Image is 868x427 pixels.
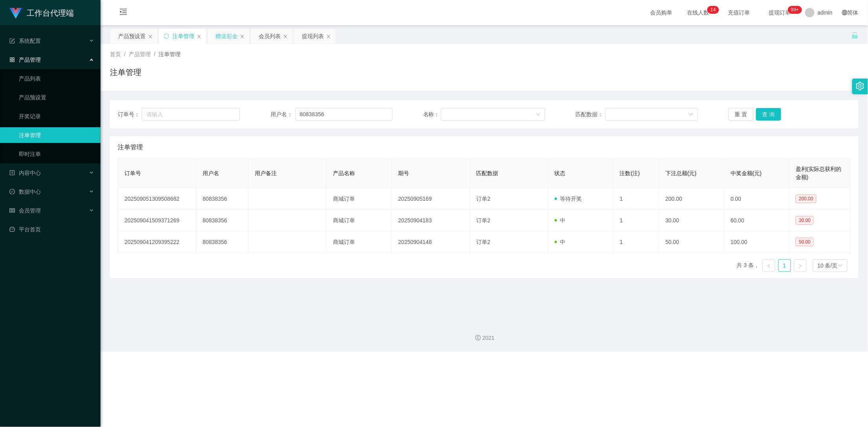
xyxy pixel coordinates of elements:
h1: 注单管理 [110,66,141,78]
span: 首页 [110,51,121,57]
span: 匹配数据 [477,170,499,176]
i: 图标: unlock [852,32,859,39]
a: 注单管理 [19,127,94,143]
i: 图标: appstore-o [9,57,15,62]
i: 图标: close [326,34,331,39]
span: 订单2 [477,196,491,202]
span: 注单管理 [159,51,181,57]
div: 注单管理 [172,29,194,44]
div: 产品预设置 [118,29,146,44]
span: 用户名 [203,170,219,176]
a: 图标: dashboard平台首页 [9,222,94,237]
sup: 1078 [788,6,802,14]
span: 订单2 [477,239,491,245]
td: 商城订单 [327,188,392,210]
input: 请输入 [295,108,393,121]
button: 查 询 [756,108,781,121]
span: 中奖金额(元) [731,170,762,176]
i: 图标: right [798,264,803,268]
i: 图标: copyright [475,335,481,341]
span: 等待开奖 [555,196,582,202]
td: 商城订单 [327,231,392,253]
i: 图标: down [838,263,843,269]
span: 在线人数 [683,10,713,15]
span: / [124,51,126,57]
a: 开奖记录 [19,108,94,124]
input: 请输入 [142,108,240,121]
td: 80838356 [196,231,249,253]
i: 图标: left [767,264,771,268]
td: 0.00 [724,188,789,210]
td: 80838356 [196,210,249,231]
span: 下注总额(元) [665,170,696,176]
i: 图标: close [148,34,153,39]
a: 工作台代理端 [9,9,74,16]
span: 中 [555,217,566,224]
i: 图标: setting [856,82,864,90]
td: 202509051309508682 [118,188,196,210]
p: 1 [711,6,713,14]
h1: 工作台代理端 [27,0,74,26]
span: 30.00 [796,216,814,225]
span: 订单2 [477,217,491,224]
img: logo.9652507e.png [9,8,22,19]
td: 30.00 [659,210,724,231]
span: 用户名： [270,110,295,119]
td: 202509041509371269 [118,210,196,231]
a: 1 [779,260,791,271]
i: 图标: close [240,34,245,39]
span: 盈利(实际总获利的金额) [796,166,842,180]
li: 共 3 条， [737,259,760,272]
a: 产品预设置 [19,90,94,105]
td: 100.00 [724,231,789,253]
span: 充值订单 [724,10,754,15]
td: 商城订单 [327,210,392,231]
li: 下一页 [794,259,807,272]
i: 图标: close [283,34,288,39]
i: 图标: menu-fold [110,0,137,26]
span: 会员管理 [9,207,41,214]
td: 50.00 [659,231,724,253]
span: 系统配置 [9,38,41,44]
span: 用户备注 [255,170,277,176]
span: 注数(注) [620,170,640,176]
span: 数据中心 [9,189,41,195]
sup: 14 [707,6,719,14]
td: 200.00 [659,188,724,210]
div: 提现列表 [302,29,324,44]
span: 名称： [423,110,441,119]
span: 内容中心 [9,170,41,176]
div: 10 条/页 [818,260,838,271]
li: 上一页 [763,259,775,272]
span: 中 [555,239,566,245]
div: 会员列表 [259,29,281,44]
i: 图标: global [842,10,848,15]
span: 提现订单 [765,10,795,15]
i: 图标: form [9,38,15,44]
span: 产品管理 [9,57,41,63]
i: 图标: profile [9,170,15,176]
td: 80838356 [196,188,249,210]
td: 1 [614,210,659,231]
td: 1 [614,188,659,210]
a: 产品列表 [19,71,94,86]
div: 赠送彩金 [216,29,238,44]
span: 状态 [555,170,566,176]
li: 1 [778,259,791,272]
i: 图标: check-circle-o [9,189,15,194]
span: 匹配数据： [576,110,606,119]
td: 60.00 [724,210,789,231]
a: 即时注单 [19,146,94,162]
i: 图标: close [197,34,201,39]
span: 注单管理 [118,143,143,152]
p: 4 [713,6,716,14]
span: 订单号 [124,170,141,176]
td: 20250904183 [392,210,470,231]
span: / [154,51,155,57]
span: 50.00 [796,238,814,246]
td: 202509041209395222 [118,231,196,253]
button: 重 置 [729,108,754,121]
td: 20250905169 [392,188,470,210]
span: 期号 [398,170,409,176]
i: 图标: sync [164,33,169,39]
